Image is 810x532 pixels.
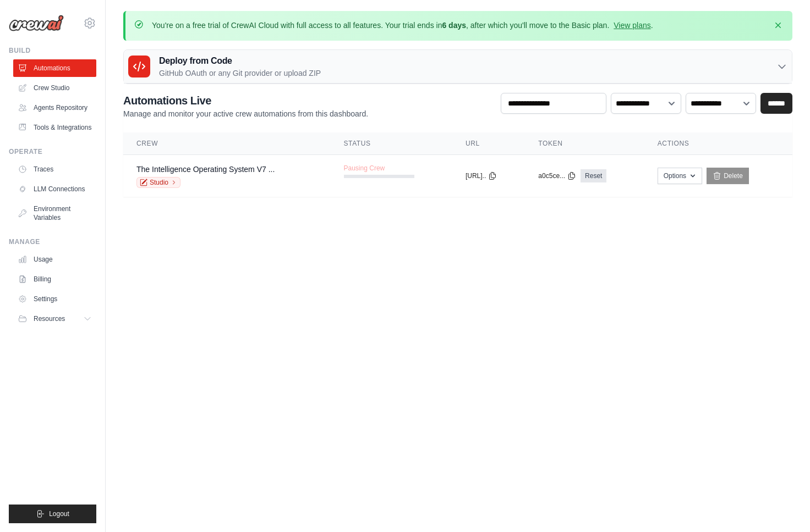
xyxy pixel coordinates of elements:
[152,20,653,31] p: You're on a free trial of CrewAI Cloud with full access to all features. Your trial ends in , aft...
[452,132,525,155] th: URL
[13,160,96,178] a: Traces
[13,99,96,117] a: Agents Repository
[123,132,331,155] th: Crew
[49,509,69,518] span: Logout
[123,108,368,119] p: Manage and monitor your active crew automations from this dashboard.
[13,290,96,308] a: Settings
[123,93,368,108] h2: Automations Live
[13,251,96,268] a: Usage
[9,505,96,523] button: Logout
[136,177,180,188] a: Studio
[644,132,792,155] th: Actions
[442,21,466,30] strong: 6 days
[159,68,321,79] p: GitHub OAuth or any Git provider or upload ZIP
[13,79,96,97] a: Crew Studio
[13,310,96,328] button: Resources
[136,165,275,174] a: The Intelligence Operating System V7 ...
[159,54,321,68] h3: Deploy from Code
[13,119,96,136] a: Tools & Integrations
[9,147,96,156] div: Operate
[9,46,96,55] div: Build
[538,171,576,180] button: a0c5ce...
[331,132,452,155] th: Status
[658,168,702,184] button: Options
[614,21,650,30] a: View plans
[13,180,96,198] a: LLM Connections
[525,132,644,155] th: Token
[9,15,64,31] img: Logo
[707,168,749,184] a: Delete
[344,164,385,173] span: Pausing Crew
[13,270,96,288] a: Billing
[13,200,96,226] a: Environment Variables
[581,169,606,182] a: Reset
[34,314,65,323] span: Resources
[9,237,96,246] div: Manage
[13,59,96,77] a: Automations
